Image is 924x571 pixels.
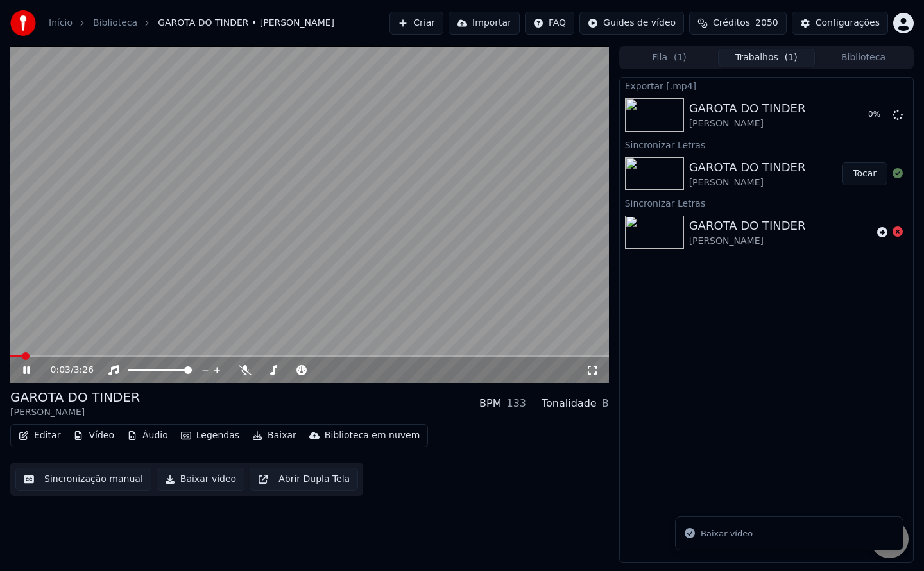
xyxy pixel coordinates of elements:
div: Exportar [.mp4] [620,78,913,93]
div: GAROTA DO TINDER [689,158,806,176]
div: Tonalidade [542,396,597,411]
button: Biblioteca [815,49,912,67]
div: Sincronizar Letras [620,195,913,210]
span: 0:03 [51,364,71,377]
span: GAROTA DO TINDER • [PERSON_NAME] [158,17,334,30]
button: Legendas [176,427,244,445]
nav: breadcrumb [49,17,334,30]
button: Trabalhos [718,49,815,67]
div: GAROTA DO TINDER [689,99,806,117]
div: [PERSON_NAME] [689,117,806,130]
a: Biblioteca [93,17,137,30]
button: FAQ [525,12,574,35]
button: Criar [389,12,443,35]
button: Baixar vídeo [157,468,244,491]
div: [PERSON_NAME] [10,406,140,419]
button: Abrir Dupla Tela [250,468,358,491]
button: Créditos2050 [689,12,787,35]
div: / [51,364,81,377]
button: Guides de vídeo [579,12,684,35]
img: youka [10,10,36,36]
div: GAROTA DO TINDER [689,217,806,235]
div: 133 [506,396,526,411]
span: ( 1 ) [674,51,687,64]
div: Biblioteca em nuvem [325,429,420,442]
span: 2050 [755,17,778,30]
button: Tocar [842,162,887,185]
div: [PERSON_NAME] [689,176,806,189]
button: Editar [13,427,65,445]
div: Configurações [816,17,880,30]
button: Sincronização manual [15,468,151,491]
button: Vídeo [68,427,119,445]
a: Início [49,17,73,30]
div: B [602,396,609,411]
span: Créditos [713,17,750,30]
button: Fila [621,49,718,67]
div: GAROTA DO TINDER [10,388,140,406]
button: Importar [449,12,520,35]
button: Baixar [247,427,302,445]
span: ( 1 ) [785,51,798,64]
div: Sincronizar Letras [620,137,913,152]
button: Configurações [792,12,888,35]
div: Baixar vídeo [701,527,753,540]
div: 0 % [868,110,887,120]
div: [PERSON_NAME] [689,235,806,248]
span: 3:26 [74,364,94,377]
div: BPM [479,396,501,411]
button: Áudio [122,427,173,445]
